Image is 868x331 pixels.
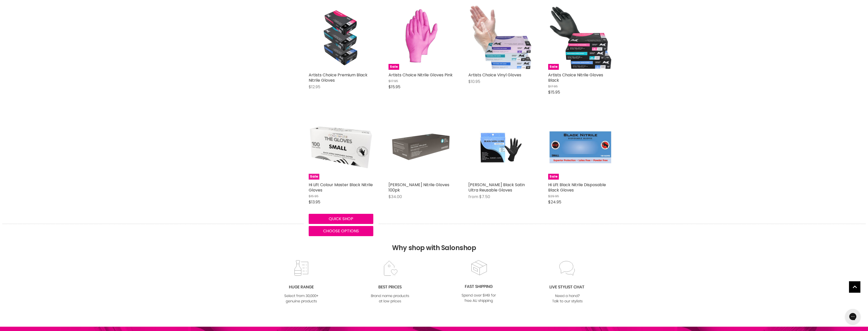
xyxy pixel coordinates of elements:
a: Back to top [849,281,860,293]
a: Hi Lift Black Nitrile Disposable Black Gloves [548,182,606,193]
a: Hi Lift Colour Master Black Nitrile GlovesSale [309,115,373,180]
img: Artists Choice Vinyl Gloves [468,5,533,70]
span: Sale [548,64,559,70]
span: Sale [309,174,319,180]
a: Artists Choice Nitrile Gloves PinkSale [389,5,453,70]
a: Artists Choice Premium Black Nitrile Gloves [309,72,367,83]
span: Choose options [323,228,359,234]
h2: Why shop with Salonshop [3,224,865,259]
button: Quick shop [309,214,373,224]
span: $15.95 [309,194,319,199]
img: Hi Lift Black Nitrile Disposable Black Gloves [548,115,613,180]
img: Artists Choice Premium Black Nitrile Gloves [312,5,370,70]
button: Choose options [309,226,373,236]
a: Artists Choice Nitrile Gloves BlackSale [548,5,613,70]
img: chat_c0a1c8f7-3133-4fc6-855f-7264552747f6.jpg [547,260,588,304]
span: $15.95 [389,84,400,90]
span: $34.00 [389,194,402,200]
a: Robert De Soto Black Satin Ultra Reusable Gloves [468,115,533,180]
span: $24.95 [548,199,561,205]
img: fast.jpg [458,259,499,304]
span: $29.95 [548,194,559,199]
img: range2_8cf790d4-220e-469f-917d-a18fed3854b6.jpg [281,260,322,304]
img: Artists Choice Nitrile Gloves Black [548,5,613,70]
a: Hi Lift Black Nitrile Disposable Black GlovesSale [548,115,613,180]
span: $13.95 [309,199,320,205]
a: Artists Choice Nitrile Gloves Pink [389,72,453,78]
span: $10.95 [468,79,480,84]
img: prices.jpg [370,260,411,304]
span: $15.95 [548,89,560,95]
a: [PERSON_NAME] Nitrile Gloves 100pk [389,182,449,193]
span: $17.95 [548,84,558,89]
span: Sale [548,174,559,180]
span: Sale [389,64,399,70]
span: from [468,194,478,200]
a: Artists Choice Premium Black Nitrile Gloves [309,5,373,70]
a: Artists Choice Nitrile Gloves Black [548,72,603,83]
span: Back to top [849,281,860,294]
img: Hi Lift Colour Master Black Nitrile Gloves [309,115,373,180]
a: [PERSON_NAME] Black Satin Ultra Reusable Gloves [468,182,525,193]
span: $7.50 [479,194,490,200]
a: Hi Lift Colour Master Black Nitrile Gloves [309,182,373,193]
a: Artists Choice Vinyl Gloves [468,72,521,78]
img: Caron Nitrile Gloves 100pk [389,115,453,180]
span: $17.95 [389,79,398,83]
img: Robert De Soto Black Satin Ultra Reusable Gloves [479,115,522,180]
iframe: Gorgias live chat messenger [843,307,863,326]
img: Artists Choice Nitrile Gloves Pink [401,5,440,70]
span: $12.95 [309,84,320,90]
